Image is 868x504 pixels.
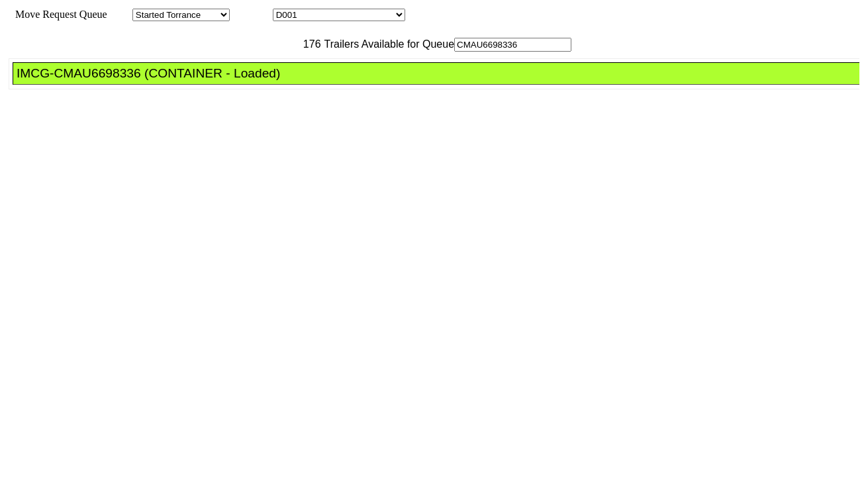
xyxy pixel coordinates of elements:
[109,9,130,20] span: Area
[232,9,270,20] span: Location
[321,38,455,50] span: Trailers Available for Queue
[9,9,107,20] span: Move Request Queue
[17,66,867,81] div: IMCG-CMAU6698336 (CONTAINER - Loaded)
[297,38,321,50] span: 176
[454,38,571,52] input: Filter Available Trailers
